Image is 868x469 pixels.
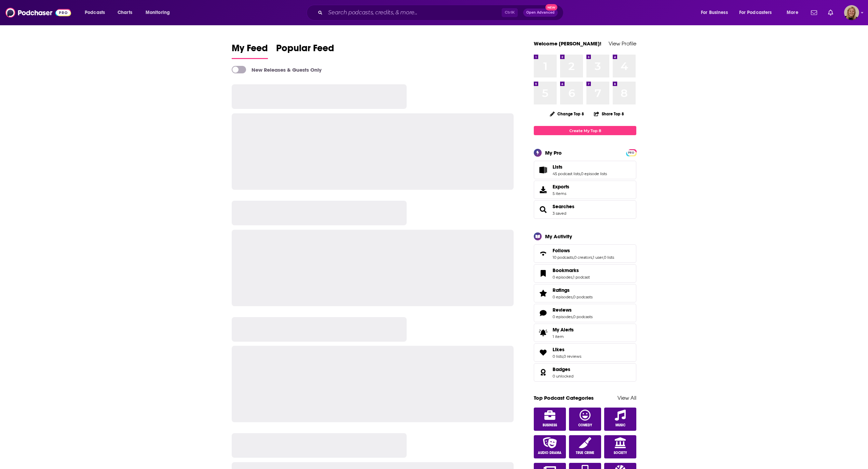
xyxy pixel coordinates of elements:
[604,255,614,260] a: 0 lists
[604,408,636,431] a: Music
[534,304,636,322] span: Reviews
[618,395,636,401] a: View All
[573,314,593,319] a: 0 podcasts
[604,435,636,458] a: Society
[536,269,550,278] a: Bookmarks
[553,346,565,353] span: Likes
[545,233,572,240] div: My Activity
[232,42,268,58] span: My Feed
[536,328,550,338] span: My Alerts
[573,295,593,299] a: 0 podcasts
[553,374,573,379] a: 0 unlocked
[553,314,572,319] a: 0 episodes
[553,191,569,196] span: 5 items
[627,150,635,155] a: PRO
[553,307,572,313] span: Reviews
[543,423,557,427] span: Business
[325,7,502,18] input: Search podcasts, credits, & more...
[553,327,574,333] span: My Alerts
[553,366,573,372] a: Badges
[553,184,569,190] span: Exports
[553,267,579,273] span: Bookmarks
[534,363,636,382] span: Badges
[534,343,636,362] span: Likes
[574,255,592,260] a: 0 creators
[735,7,782,18] button: open menu
[5,6,71,19] img: Podchaser - Follow, Share and Rate Podcasts
[538,451,561,455] span: Audio Drama
[553,366,570,372] span: Badges
[594,107,624,120] button: Share Top 8
[232,66,322,73] a: New Releases & Guests Only
[553,275,572,280] a: 0 episodes
[573,275,590,280] a: 1 podcast
[80,7,114,18] button: open menu
[536,288,550,298] a: Ratings
[615,423,625,427] span: Music
[534,284,636,302] span: Ratings
[534,408,566,431] a: Business
[146,8,170,17] span: Monitoring
[553,295,572,299] a: 0 episodes
[825,7,836,18] a: Show notifications dropdown
[553,164,562,170] span: Lists
[536,249,550,258] a: Follows
[553,307,593,313] a: Reviews
[580,171,581,176] span: ,
[553,334,574,339] span: 1 item
[276,42,334,58] span: Popular Feed
[572,314,573,319] span: ,
[592,255,593,260] span: ,
[572,275,573,280] span: ,
[593,255,603,260] a: 1 user
[536,205,550,214] a: Searches
[701,8,728,17] span: For Business
[276,42,334,59] a: Popular Feed
[534,264,636,283] span: Bookmarks
[526,11,555,14] span: Open Advanced
[782,7,807,18] button: open menu
[545,150,562,156] div: My Pro
[534,395,594,401] a: Top Podcast Categories
[534,126,636,135] a: Create My Top 8
[576,451,594,455] span: True Crime
[232,42,268,59] a: My Feed
[553,287,593,293] a: Ratings
[844,5,859,20] button: Show profile menu
[534,200,636,219] span: Searches
[546,110,588,118] button: Change Top 8
[627,150,635,155] span: PRO
[609,40,636,47] a: View Profile
[569,408,601,431] a: Comedy
[523,9,558,17] button: Open AdvancedNew
[553,164,607,170] a: Lists
[581,171,607,176] a: 0 episode lists
[534,181,636,199] a: Exports
[578,423,592,427] span: Comedy
[553,287,570,293] span: Ratings
[844,5,859,20] img: User Profile
[553,203,574,210] a: Searches
[85,8,105,17] span: Podcasts
[113,7,136,18] a: Charts
[534,435,566,458] a: Audio Drama
[313,5,570,20] div: Search podcasts, credits, & more...
[536,165,550,175] a: Lists
[696,7,736,18] button: open menu
[739,8,772,17] span: For Podcasters
[536,348,550,357] a: Likes
[563,354,564,359] span: ,
[545,4,558,11] span: New
[553,346,581,353] a: Likes
[118,8,132,17] span: Charts
[502,8,518,17] span: Ctrl K
[536,308,550,318] a: Reviews
[553,267,590,273] a: Bookmarks
[572,295,573,299] span: ,
[553,247,570,254] span: Follows
[553,247,614,254] a: Follows
[553,255,573,260] a: 10 podcasts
